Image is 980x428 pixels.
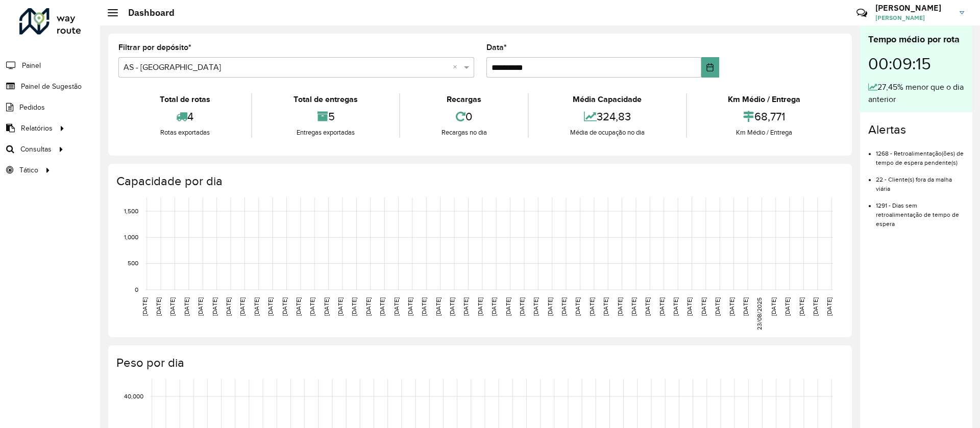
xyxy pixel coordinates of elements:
[239,297,246,316] text: [DATE]
[403,106,525,128] div: 0
[531,106,683,128] div: 324,83
[435,297,442,316] text: [DATE]
[124,208,138,214] text: 1,500
[253,297,260,316] text: [DATE]
[365,297,372,316] text: [DATE]
[281,297,288,316] text: [DATE]
[169,297,176,316] text: [DATE]
[211,297,218,316] text: [DATE]
[267,297,274,316] text: [DATE]
[20,144,52,155] span: Consultas
[602,297,609,316] text: [DATE]
[519,297,525,316] text: [DATE]
[770,297,777,316] text: [DATE]
[155,297,162,316] text: [DATE]
[701,57,719,78] button: Choose Date
[128,260,138,267] text: 500
[531,128,683,138] div: Média de ocupação no dia
[560,297,567,316] text: [DATE]
[309,297,315,316] text: [DATE]
[449,297,455,316] text: [DATE]
[851,2,873,24] a: Contato Rápido
[21,123,53,134] span: Relatórios
[124,234,138,240] text: 1,000
[225,297,232,316] text: [DATE]
[700,297,707,316] text: [DATE]
[393,297,400,316] text: [DATE]
[617,297,623,316] text: [DATE]
[531,93,683,106] div: Média Capacidade
[116,174,842,189] h4: Capacidade por dia
[407,297,413,316] text: [DATE]
[351,297,357,316] text: [DATE]
[135,286,138,293] text: 0
[690,106,839,128] div: 68,771
[686,297,693,316] text: [DATE]
[295,297,302,316] text: [DATE]
[876,193,964,229] li: 1291 - Dias sem retroalimentação de tempo de espera
[574,297,581,316] text: [DATE]
[141,297,148,316] text: [DATE]
[690,93,839,106] div: Km Médio / Entrega
[19,165,38,175] span: Tático
[875,13,952,22] span: [PERSON_NAME]
[118,7,175,18] h2: Dashboard
[486,41,507,54] label: Data
[421,297,427,316] text: [DATE]
[491,297,497,316] text: [DATE]
[714,297,721,316] text: [DATE]
[690,128,839,138] div: Km Médio / Entrega
[868,46,964,81] div: 00:09:15
[644,297,651,316] text: [DATE]
[868,81,964,106] div: 27,45% menor que o dia anterior
[255,106,396,128] div: 5
[453,61,461,73] span: Clear all
[876,141,964,167] li: 1268 - Retroalimentação(ões) de tempo de espera pendente(s)
[505,297,511,316] text: [DATE]
[121,106,249,128] div: 4
[183,297,190,316] text: [DATE]
[756,297,763,330] text: 23/08/2025
[547,297,553,316] text: [DATE]
[462,297,469,316] text: [DATE]
[826,297,832,316] text: [DATE]
[532,297,539,316] text: [DATE]
[379,297,385,316] text: [DATE]
[121,128,249,138] div: Rotas exportadas
[784,297,791,316] text: [DATE]
[197,297,204,316] text: [DATE]
[728,297,735,316] text: [DATE]
[323,297,330,316] text: [DATE]
[798,297,805,316] text: [DATE]
[22,60,41,71] span: Painel
[19,102,45,113] span: Pedidos
[630,297,637,316] text: [DATE]
[868,33,964,46] div: Tempo médio por rota
[124,393,143,399] text: 40,000
[812,297,819,316] text: [DATE]
[255,93,396,106] div: Total de entregas
[477,297,483,316] text: [DATE]
[337,297,344,316] text: [DATE]
[403,93,525,106] div: Recargas
[255,128,396,138] div: Entregas exportadas
[742,297,749,316] text: [DATE]
[118,41,191,54] label: Filtrar por depósito
[672,297,679,316] text: [DATE]
[658,297,665,316] text: [DATE]
[868,122,964,137] h4: Alertas
[589,297,595,316] text: [DATE]
[403,128,525,138] div: Recargas no dia
[21,81,82,92] span: Painel de Sugestão
[121,93,249,106] div: Total de rotas
[116,356,842,370] h4: Peso por dia
[876,167,964,193] li: 22 - Cliente(s) fora da malha viária
[875,3,952,13] h3: [PERSON_NAME]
